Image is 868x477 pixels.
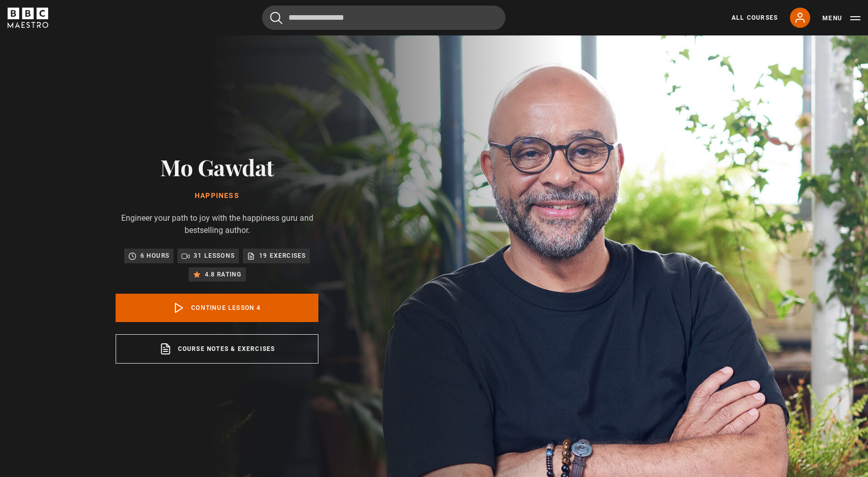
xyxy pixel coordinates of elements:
p: 4.8 rating [205,269,242,280]
a: All Courses [732,13,778,22]
p: 6 hours [140,251,169,261]
p: Engineer your path to joy with the happiness guru and bestselling author. [116,212,318,236]
h1: Happiness [116,192,318,200]
button: Toggle navigation [822,13,860,23]
a: Course notes & exercises [116,334,318,364]
h2: Mo Gawdat [116,154,318,180]
p: 31 lessons [194,251,235,261]
button: Submit the search query [270,12,282,24]
p: 19 exercises [259,251,306,261]
a: Continue lesson 4 [116,294,318,322]
input: Search [262,6,505,30]
svg: BBC Maestro [8,8,48,28]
